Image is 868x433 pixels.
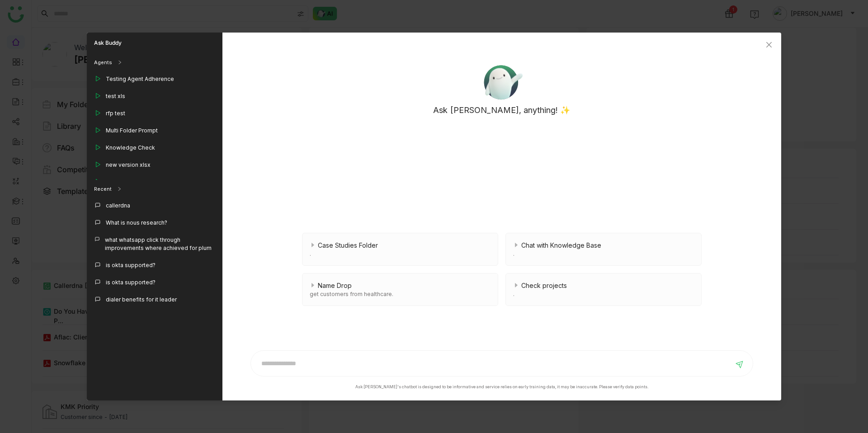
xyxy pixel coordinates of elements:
[94,127,101,134] img: play_outline.svg
[94,92,101,99] img: play_outline.svg
[106,178,149,186] div: Customers Only
[521,281,567,290] span: Check projects
[106,261,156,269] div: is okta supported?
[318,240,378,250] span: Case Studies Folder
[94,202,101,209] img: callout.svg
[106,278,156,287] div: is okta supported?
[94,185,112,193] div: Recent
[94,59,112,66] div: Agents
[757,33,781,57] button: Close
[87,33,222,53] div: Ask Buddy
[106,75,174,83] div: Testing Agent Adherence
[355,384,648,390] div: Ask [PERSON_NAME]'s chatbot is designed to be informative and service relies on early training da...
[94,161,101,168] img: play_outline.svg
[94,219,101,226] img: callout.svg
[87,180,222,198] div: Recent
[106,202,130,210] div: callerdna
[106,127,158,135] div: Multi Folder Prompt
[318,281,352,290] span: Name Drop
[310,290,491,298] div: get customers from healthcare.
[87,53,222,71] div: Agents
[479,61,525,104] img: ask-buddy.svg
[106,109,125,118] div: rfp test
[94,261,101,268] img: callout.svg
[94,178,101,185] img: play_outline.svg
[94,144,101,151] img: play_outline.svg
[106,296,177,304] div: dialer benefits for it leader
[433,104,570,116] p: Ask [PERSON_NAME], anything! ✨
[513,250,694,258] div: .
[94,75,101,82] img: play_outline.svg
[94,109,101,117] img: play_outline.svg
[106,219,167,227] div: What is nous research?
[105,236,215,252] div: what whatsapp click through improvements where achieved for plum
[94,236,100,242] img: callout.svg
[521,240,601,250] span: Chat with Knowledge Base
[106,161,151,169] div: new version xlsx
[94,278,101,286] img: callout.svg
[106,144,155,152] div: Knowledge Check
[310,250,491,258] div: .
[106,92,125,100] div: test xls
[513,290,694,298] div: .
[94,296,101,303] img: callout.svg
